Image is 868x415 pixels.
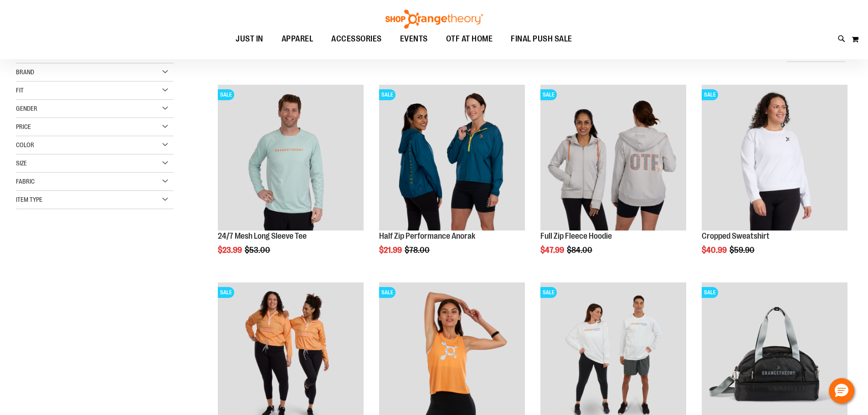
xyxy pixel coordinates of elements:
span: $47.99 [540,246,565,255]
span: Gender [16,105,37,112]
span: SALE [379,89,395,100]
img: Main Image of 1457095 [218,85,364,231]
span: $40.99 [702,246,728,255]
span: $53.00 [245,246,272,255]
a: OTF AT HOME [437,29,502,50]
a: 24/7 Mesh Long Sleeve Tee [218,231,307,241]
span: SALE [218,89,234,100]
span: Brand [16,68,34,76]
span: OTF AT HOME [446,29,493,49]
a: Cropped Sweatshirt [702,231,770,241]
button: Hello, have a question? Let’s chat. [829,378,854,404]
span: Price [16,123,31,130]
a: Half Zip Performance Anorak [379,231,475,241]
span: $23.99 [218,246,243,255]
span: SALE [702,287,718,298]
a: ACCESSORIES [322,29,391,50]
span: JUST IN [236,29,263,49]
a: FINAL PUSH SALE [502,29,581,49]
span: SALE [702,89,718,100]
img: Shop Orangetheory [384,10,484,29]
span: $59.90 [729,246,756,255]
span: EVENTS [400,29,428,49]
span: Fabric [16,178,35,185]
span: Size [16,159,27,167]
a: JUST IN [226,29,272,50]
span: FINAL PUSH SALE [511,29,572,49]
span: $21.99 [379,246,403,255]
span: SALE [379,287,395,298]
div: product [697,80,852,278]
div: product [375,80,529,278]
span: APPAREL [282,29,313,49]
span: Fit [16,87,24,94]
span: Color [16,141,34,149]
a: Main Image of 1457095SALE [218,85,364,232]
img: Front facing view of Cropped Sweatshirt [702,85,847,231]
img: Main Image of 1457091 [540,85,686,231]
a: Front facing view of Cropped SweatshirtSALE [702,85,847,232]
a: EVENTS [391,29,437,50]
span: $78.00 [405,246,431,255]
span: $84.00 [567,246,594,255]
a: APPAREL [272,29,323,50]
span: SALE [218,287,234,298]
a: Full Zip Fleece Hoodie [540,231,612,241]
a: Half Zip Performance AnorakSALE [379,85,525,232]
img: Half Zip Performance Anorak [379,85,525,231]
span: Item Type [16,196,42,203]
span: SALE [540,287,557,298]
div: product [536,80,691,278]
a: Main Image of 1457091SALE [540,85,686,232]
span: SALE [540,89,557,100]
div: product [213,80,368,278]
span: ACCESSORIES [331,29,382,49]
